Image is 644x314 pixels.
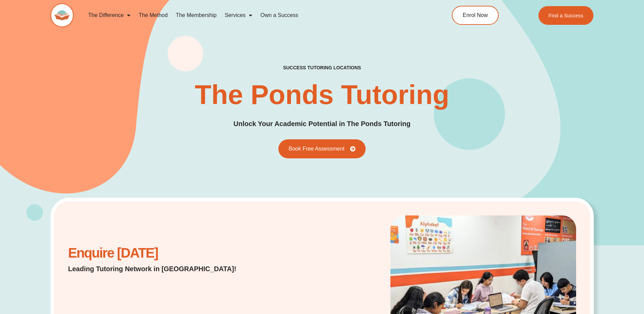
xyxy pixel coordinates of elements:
a: Enrol Now [452,6,499,25]
a: Book Free Assessment [278,139,366,158]
a: The Method [134,7,171,23]
span: Find a Success [549,13,584,18]
h2: success tutoring locations [283,65,361,71]
a: Find a Success [538,6,594,25]
h2: Enquire [DATE] [68,249,254,257]
a: Own a Success [256,7,302,23]
p: Leading Tutoring Network in [GEOGRAPHIC_DATA]! [68,264,254,274]
nav: Menu [84,7,421,23]
span: Enrol Now [463,13,488,18]
a: The Difference [84,7,135,23]
a: Services [221,7,256,23]
p: Unlock Your Academic Potential in The Ponds Tutoring [234,119,411,129]
span: Book Free Assessment [289,146,345,152]
h2: The Ponds Tutoring [195,81,449,108]
a: The Membership [172,7,221,23]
